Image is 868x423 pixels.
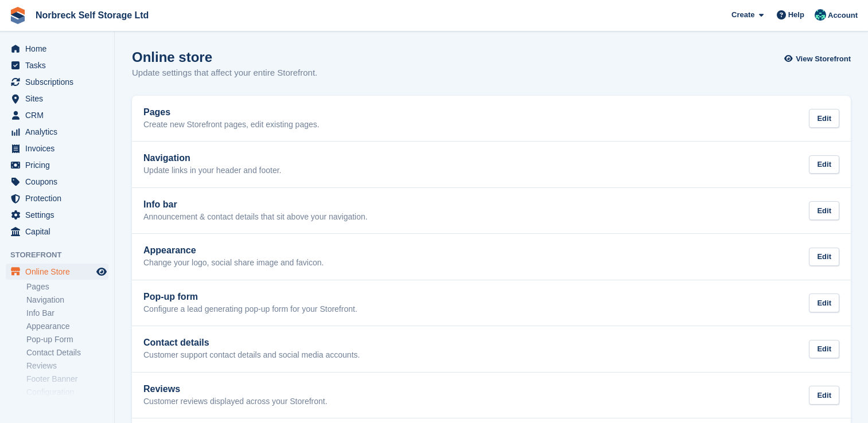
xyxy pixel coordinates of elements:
[809,293,839,312] div: Edit
[6,57,108,73] a: menu
[6,74,108,90] a: menu
[6,174,108,190] a: menu
[95,265,108,279] a: Preview store
[143,120,320,130] p: Create new Storefront pages, edit existing pages.
[6,224,108,240] a: menu
[809,340,839,359] div: Edit
[143,166,282,176] p: Update links in your header and footer.
[132,96,851,142] a: Pages Create new Storefront pages, edit existing pages. Edit
[6,107,108,123] a: menu
[6,190,108,206] a: menu
[132,188,851,234] a: Info bar Announcement & contact details that sit above your navigation. Edit
[828,10,858,21] span: Account
[143,292,357,302] h2: Pop-up form
[26,347,108,358] a: Contact Details
[25,207,94,223] span: Settings
[815,9,826,21] img: Sally King
[143,212,368,222] p: Announcement & contact details that sit above your navigation.
[132,142,851,187] a: Navigation Update links in your header and footer. Edit
[143,107,320,117] h2: Pages
[25,157,94,173] span: Pricing
[809,201,839,220] div: Edit
[132,49,317,65] h1: Online store
[143,245,324,256] h2: Appearance
[10,249,114,261] span: Storefront
[132,373,851,418] a: Reviews Customer reviews displayed across your Storefront. Edit
[6,157,108,173] a: menu
[143,350,360,361] p: Customer support contact details and social media accounts.
[26,387,108,398] a: Configuration
[809,386,839,405] div: Edit
[143,384,328,394] h2: Reviews
[25,91,94,107] span: Sites
[143,397,328,407] p: Customer reviews displayed across your Storefront.
[26,321,108,332] a: Appearance
[25,74,94,90] span: Subscriptions
[143,153,282,163] h2: Navigation
[9,7,26,24] img: stora-icon-8386f47178a22dfd0bd8f6a31ec36ba5ce8667c1dd55bd0f319d3a0aa187defe.svg
[809,248,839,267] div: Edit
[731,9,754,21] span: Create
[788,9,804,21] span: Help
[6,140,108,156] a: menu
[26,334,108,345] a: Pop-up Form
[132,66,317,80] p: Update settings that affect your entire Storefront.
[25,107,94,123] span: CRM
[132,326,851,372] a: Contact details Customer support contact details and social media accounts. Edit
[796,53,851,65] span: View Storefront
[143,304,357,315] p: Configure a lead generating pop-up form for your Storefront.
[26,374,108,385] a: Footer Banner
[25,264,94,280] span: Online Store
[132,234,851,280] a: Appearance Change your logo, social share image and favicon. Edit
[26,295,108,305] a: Navigation
[31,6,153,25] a: Norbreck Self Storage Ltd
[143,258,324,268] p: Change your logo, social share image and favicon.
[25,190,94,206] span: Protection
[6,264,108,280] a: menu
[26,281,108,292] a: Pages
[809,109,839,128] div: Edit
[6,41,108,57] a: menu
[6,207,108,223] a: menu
[143,199,368,210] h2: Info bar
[132,280,851,326] a: Pop-up form Configure a lead generating pop-up form for your Storefront. Edit
[787,49,851,68] a: View Storefront
[26,308,108,319] a: Info Bar
[6,91,108,107] a: menu
[6,124,108,140] a: menu
[25,140,94,156] span: Invoices
[25,41,94,57] span: Home
[25,224,94,240] span: Capital
[25,57,94,73] span: Tasks
[26,361,108,371] a: Reviews
[809,155,839,174] div: Edit
[25,174,94,190] span: Coupons
[143,338,360,348] h2: Contact details
[25,124,94,140] span: Analytics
